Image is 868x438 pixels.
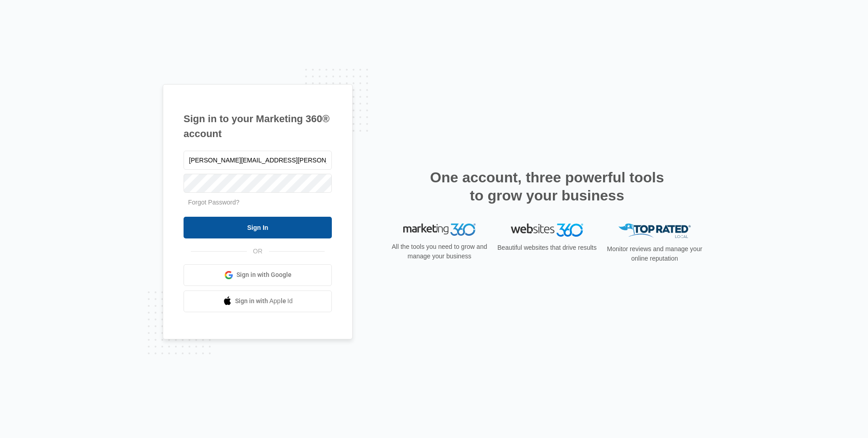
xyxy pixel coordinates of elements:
h1: Sign in to your Marketing 360® account [184,111,332,141]
p: Monitor reviews and manage your online reputation [604,244,705,263]
a: Sign in with Apple Id [184,290,332,312]
img: Marketing 360 [403,224,476,236]
input: Sign In [184,217,332,238]
span: Sign in with Apple Id [235,296,293,306]
p: All the tools you need to grow and manage your business [389,242,490,261]
img: Top Rated Local [618,224,691,238]
span: OR [247,247,269,256]
a: Forgot Password? [188,199,240,206]
span: Sign in with Google [236,270,292,280]
a: Sign in with Google [184,264,332,286]
h2: One account, three powerful tools to grow your business [427,168,667,205]
input: Email [184,151,332,170]
img: Websites 360 [511,224,583,237]
p: Beautiful websites that drive results [496,243,598,252]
